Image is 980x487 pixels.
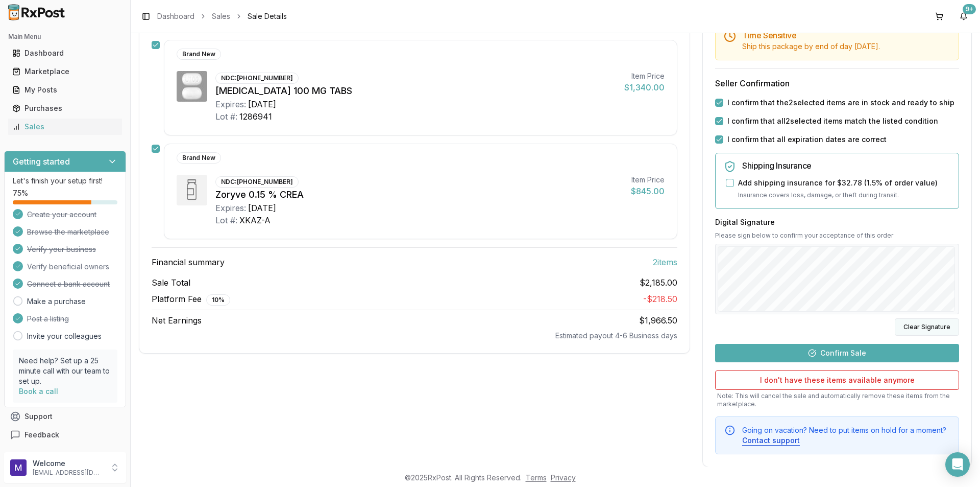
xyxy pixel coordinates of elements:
div: Brand New [177,152,221,164]
span: Connect a bank account [27,279,110,289]
h3: Seller Confirmation [715,77,959,89]
a: Dashboard [157,11,194,21]
button: My Posts [4,82,126,98]
img: RxPost Logo [4,4,69,20]
button: Sales [4,119,126,135]
p: Welcome [33,458,104,469]
div: $845.00 [631,185,665,197]
div: [DATE] [248,202,276,214]
span: Verify your business [27,244,96,254]
div: [DATE] [248,98,276,110]
div: Expires: [215,202,246,214]
label: I confirm that all 2 selected items match the listed condition [727,116,938,126]
img: User avatar [10,459,27,476]
h3: Getting started [13,155,70,168]
a: Privacy [551,473,576,482]
div: 1286941 [239,110,272,123]
span: Browse the marketplace [27,227,109,237]
p: Insurance covers loss, damage, or theft during transit. [738,190,950,200]
p: Let's finish your setup first! [13,176,117,186]
a: Book a call [19,387,58,396]
label: I confirm that the 2 selected items are in stock and ready to ship [727,98,954,108]
label: I confirm that all expiration dates are correct [727,134,887,145]
span: Ship this package by end of day [DATE] . [742,42,880,51]
button: Feedback [4,426,126,444]
button: Clear Signature [895,318,959,336]
div: NDC: [PHONE_NUMBER] [215,176,299,188]
span: Feedback [24,430,59,440]
a: Invite your colleagues [27,331,102,341]
h2: Main Menu [8,33,122,41]
button: I don't have these items available anymore [715,370,959,390]
span: Verify beneficial owners [27,262,109,272]
div: 9+ [963,4,976,14]
p: Please sign below to confirm your acceptance of this order [715,231,959,240]
div: Dashboard [12,48,118,58]
div: Marketplace [12,66,118,77]
h5: Time Sensitive [742,31,950,39]
div: Sales [12,122,118,132]
div: XKAZ-A [239,214,271,226]
span: Net Earnings [152,314,202,327]
button: Purchases [4,100,126,117]
a: My Posts [8,81,122,99]
div: Going on vacation? Need to put items on hold for a moment? [742,425,950,446]
p: [EMAIL_ADDRESS][DOMAIN_NAME] [33,469,104,477]
div: Brand New [177,49,221,60]
a: Dashboard [8,44,122,62]
div: Purchases [12,103,118,113]
div: Item Price [631,175,665,185]
button: Contact support [742,435,800,446]
a: Sales [212,11,230,21]
button: Support [4,407,126,426]
div: My Posts [12,85,118,95]
div: Lot #: [215,214,237,226]
label: Add shipping insurance for $32.78 ( 1.5 % of order value) [738,178,938,188]
div: Zoryve 0.15 % CREA [215,188,623,202]
div: Estimated payout 4-6 Business days [152,331,677,341]
div: [MEDICAL_DATA] 100 MG TABS [215,84,616,98]
button: Dashboard [4,45,126,61]
button: Marketplace [4,63,126,80]
div: Item Price [624,71,665,81]
button: 9+ [955,8,972,25]
span: Sale Details [248,11,287,21]
span: Post a listing [27,314,69,324]
div: Lot #: [215,110,237,123]
span: Platform Fee [152,293,230,306]
span: Sale Total [152,276,190,289]
a: Terms [526,473,547,482]
span: 75 % [13,188,28,198]
p: Note: This will cancel the sale and automatically remove these items from the marketplace. [715,392,959,408]
button: Confirm Sale [715,344,959,362]
a: Purchases [8,99,122,118]
h5: Shipping Insurance [742,161,950,170]
span: $1,966.50 [639,315,677,326]
img: Ubrelvy 100 MG TABS [177,71,207,102]
span: 2 item s [653,256,677,268]
div: $1,340.00 [624,81,665,94]
img: Zoryve 0.15 % CREA [177,175,207,205]
span: Create your account [27,210,96,220]
a: Marketplace [8,62,122,81]
div: Open Intercom Messenger [945,452,970,477]
nav: breadcrumb [157,11,287,21]
span: - $218.50 [643,294,677,304]
a: Sales [8,118,122,136]
span: Financial summary [152,256,225,268]
h3: Digital Signature [715,217,959,227]
a: Make a purchase [27,296,86,307]
div: Expires: [215,98,246,110]
span: $2,185.00 [640,276,677,289]
div: NDC: [PHONE_NUMBER] [215,73,299,84]
div: 10 % [206,294,230,306]
p: Need help? Set up a 25 minute call with our team to set up. [19,356,111,386]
